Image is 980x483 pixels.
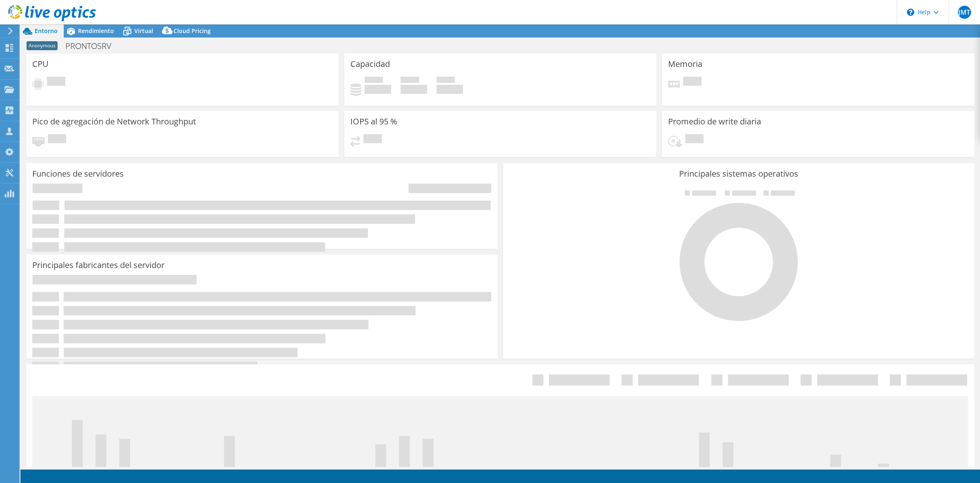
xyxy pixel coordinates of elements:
[48,134,66,145] span: Pendiente
[350,117,397,126] h3: IOPS al 95 %
[350,60,390,69] h3: Capacidad
[32,117,196,126] h3: Pico de agregación de Network Throughput
[363,134,382,145] span: Pendiente
[683,77,702,88] span: Pendiente
[401,77,419,85] span: Libre
[907,9,914,16] svg: \n
[668,117,761,126] h3: Promedio de write diaria
[437,77,455,85] span: Total
[27,41,58,50] span: Anonymous
[32,169,124,178] h3: Funciones de servidores
[437,85,463,94] h4: 0 GiB
[174,27,211,35] span: Cloud Pricing
[32,60,49,69] h3: CPU
[62,42,124,51] h1: PRONTOSRV
[47,77,65,88] span: Pendiente
[509,169,968,178] h3: Principales sistemas operativos
[365,77,383,85] span: Used
[685,134,704,145] span: Pendiente
[668,60,702,69] h3: Memoria
[32,261,165,270] h3: Principales fabricantes del servidor
[365,85,391,94] h4: 0 GiB
[958,6,971,19] span: JMT
[401,85,427,94] h4: 0 GiB
[78,27,114,35] span: Rendimiento
[134,27,153,35] span: Virtual
[35,27,58,35] span: Entorno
